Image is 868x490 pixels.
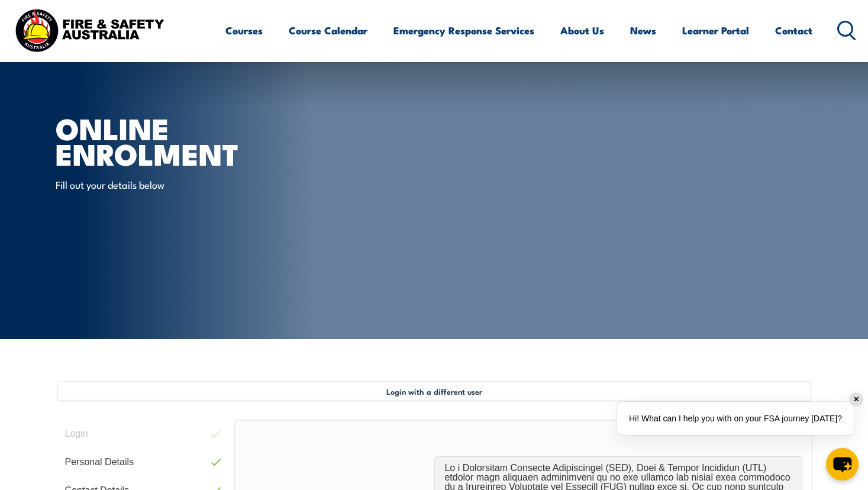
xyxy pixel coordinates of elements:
[617,402,854,435] div: Hi! What can I help you with on your FSA journey [DATE]?
[56,448,228,476] a: Personal Details
[393,15,534,46] a: Emergency Response Services
[775,15,812,46] a: Contact
[630,15,656,46] a: News
[826,448,859,481] button: chat-button
[850,393,863,406] div: ✕
[225,15,263,46] a: Courses
[56,115,348,166] h1: Online Enrolment
[682,15,749,46] a: Learner Portal
[560,15,604,46] a: About Us
[56,178,272,191] p: Fill out your details below
[289,15,367,46] a: Course Calendar
[386,386,482,396] span: Login with a different user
